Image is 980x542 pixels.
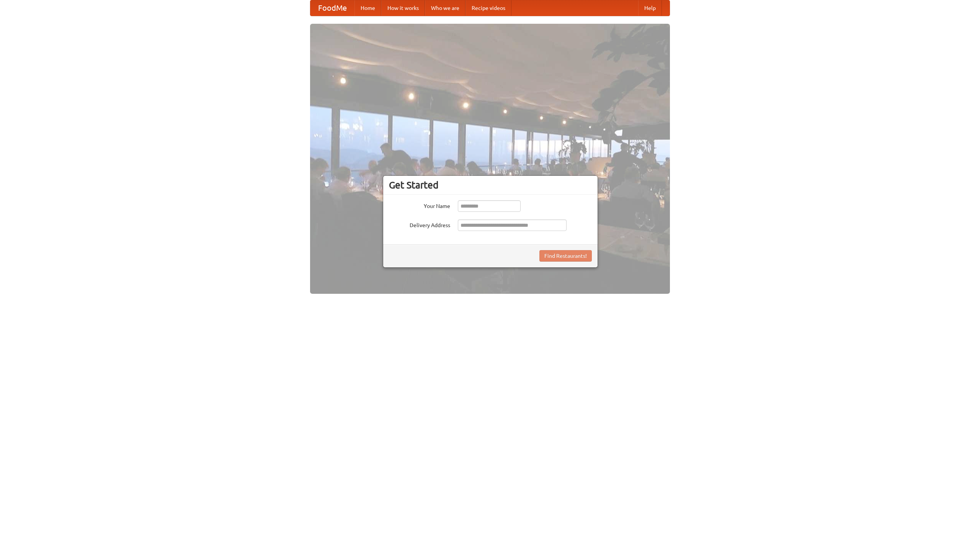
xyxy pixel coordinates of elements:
a: Recipe videos [465,0,511,16]
a: Who we are [425,0,465,16]
label: Delivery Address [389,219,450,229]
h3: Get Started [389,179,592,191]
a: How it works [381,0,425,16]
a: Home [354,0,381,16]
a: FoodMe [310,0,354,16]
button: Find Restaurants! [539,250,592,262]
label: Your Name [389,200,450,210]
a: Help [638,0,662,16]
